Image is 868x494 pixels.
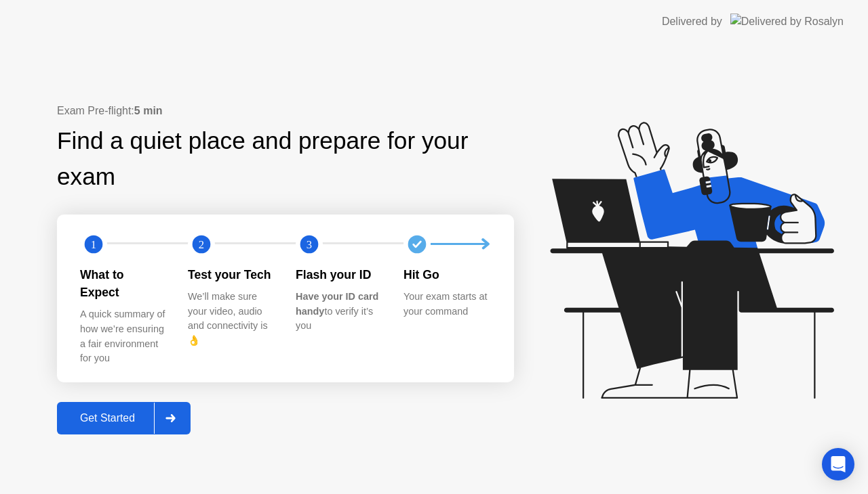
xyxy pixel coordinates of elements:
div: to verify it’s you [296,290,382,334]
div: We’ll make sure your video, audio and connectivity is 👌 [188,290,274,348]
b: 5 min [134,105,163,116]
div: Delivered by [662,14,722,30]
div: Exam Pre-flight: [57,103,514,119]
div: What to Expect [80,266,166,302]
div: Hit Go [403,266,490,284]
div: Test your Tech [188,266,274,284]
text: 3 [307,238,312,250]
button: Get Started [57,402,191,434]
div: A quick summary of how we’re ensuring a fair environment for you [80,307,166,365]
text: 1 [91,238,96,250]
div: Open Intercom Messenger [822,448,854,480]
div: Get Started [61,412,154,424]
div: Your exam starts at your command [403,290,490,319]
div: Find a quiet place and prepare for your exam [57,123,514,195]
div: Flash your ID [296,266,382,284]
b: Have your ID card handy [296,291,378,317]
img: Delivered by Rosalyn [730,14,844,29]
text: 2 [199,238,204,250]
